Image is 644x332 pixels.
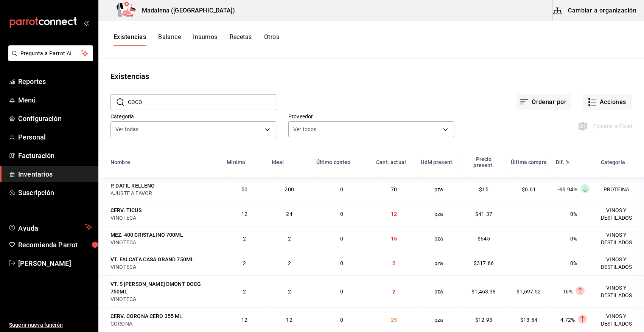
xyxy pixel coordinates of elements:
[340,236,343,242] span: 0
[241,317,247,323] span: 12
[563,289,572,295] span: 16%
[288,260,291,266] span: 2
[83,20,89,26] button: open_drawer_menu
[158,33,181,46] button: Balance
[286,211,292,217] span: 24
[243,236,246,242] span: 2
[285,186,294,192] span: 200
[466,156,502,168] div: Precio present.
[560,317,575,323] span: 4.72%
[391,186,397,192] span: 70
[416,177,461,202] td: pza
[18,222,82,231] span: Ayuda
[110,71,149,82] div: Existencias
[243,289,246,295] span: 2
[193,33,217,46] button: Insumos
[136,6,235,15] h3: Madalena ([GEOGRAPHIC_DATA])
[110,206,142,214] div: CERV. TICUS
[596,226,644,251] td: VINOS Y DESTILADOS
[229,33,252,46] button: Recetas
[110,239,218,246] div: VINOTECA
[340,186,343,192] span: 0
[264,33,279,46] button: Otros
[110,114,276,119] label: Categoría
[8,45,93,61] button: Pregunta a Parrot AI
[288,114,454,119] label: Proveedor
[600,159,625,165] div: Categoría
[596,202,644,226] td: VINOS Y DESTILADOS
[516,94,571,110] button: Ordenar por
[416,307,461,332] td: pza
[570,211,577,217] span: 0%
[110,189,218,197] div: AJUSTE A FAVOR
[110,295,218,303] div: VINOTECA
[20,50,81,57] span: Pregunta a Parrot AI
[110,256,194,263] div: VT. FALCATA CASA GRAND 750ML
[376,159,406,165] div: Cant. actual
[288,289,291,295] span: 2
[110,214,218,222] div: VINOTECA
[558,186,577,192] span: -99.94%
[241,186,247,192] span: 50
[110,231,183,239] div: MEZ. 400 CRISTALINO 700ML
[9,321,92,329] span: Sugerir nueva función
[392,289,395,295] span: 2
[293,126,316,133] span: Ver todos
[5,55,93,63] a: Pregunta a Parrot AI
[478,236,490,242] span: $645
[340,260,343,266] span: 0
[556,159,569,165] div: Dif. %
[421,159,454,165] div: UdM present.
[392,260,395,266] span: 2
[475,211,492,217] span: $41.37
[340,317,343,323] span: 0
[511,159,547,165] div: Última compra
[316,159,351,165] div: Último conteo
[596,177,644,202] td: PROTEINA
[243,260,246,266] span: 2
[18,240,92,250] span: Recomienda Parrot
[110,312,183,320] div: CERV. CORONA CERO 355 ML
[416,275,461,307] td: pza
[18,113,92,124] span: Configuración
[596,307,644,332] td: VINOS Y DESTILADOS
[522,186,536,192] span: $0.01
[18,258,92,268] span: [PERSON_NAME]
[115,126,138,133] span: Ver todas
[391,236,397,242] span: 15
[516,289,541,295] span: $1,697.52
[110,280,218,295] div: VT. S [PERSON_NAME] DMONT DOCG 750ML
[340,211,343,217] span: 0
[114,33,279,46] div: navigation tabs
[416,202,461,226] td: pza
[114,33,146,46] button: Existencias
[596,251,644,275] td: VINOS Y DESTILADOS
[288,236,291,242] span: 2
[583,94,632,110] button: Acciones
[340,289,343,295] span: 0
[474,260,494,266] span: $317.86
[570,260,577,266] span: 0%
[479,186,488,192] span: $15
[391,211,397,217] span: 12
[227,159,245,165] div: Mínimo
[286,317,292,323] span: 12
[416,251,461,275] td: pza
[416,226,461,251] td: pza
[110,263,218,271] div: VINOTECA
[110,182,155,189] div: P. DATIL RELLENO
[18,188,92,198] span: Suscripción
[18,169,92,179] span: Inventarios
[110,320,218,327] div: CORONA
[475,317,492,323] span: $12.93
[272,159,284,165] div: Ideal
[596,275,644,307] td: VINOS Y DESTILADOS
[570,236,577,242] span: 0%
[471,289,496,295] span: $1,463.38
[18,150,92,161] span: Facturación
[128,95,276,110] input: Buscar nombre de insumo
[18,76,92,87] span: Reportes
[520,317,537,323] span: $13.54
[18,95,92,105] span: Menú
[241,211,247,217] span: 12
